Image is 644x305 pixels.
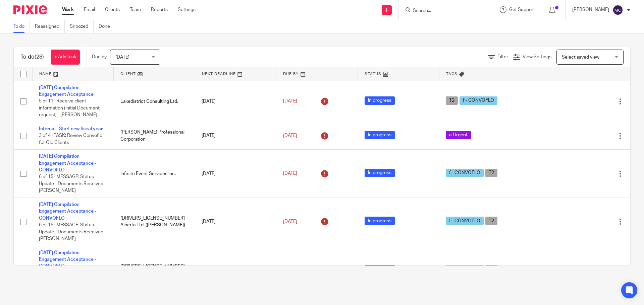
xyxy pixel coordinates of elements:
[497,55,508,59] span: Filter
[283,133,297,138] span: [DATE]
[283,219,297,224] span: [DATE]
[13,20,30,33] a: To do
[39,175,106,193] span: 6 of 15 · MESSAGE: Status Update - Documents Received - [PERSON_NAME]
[365,217,395,225] span: In progress
[612,5,623,15] img: svg%3E
[283,99,297,103] span: [DATE]
[485,265,497,273] span: T2
[39,202,96,221] a: [DATE] Compilation Engagement Acceptance - CONVOFLO
[446,131,471,139] span: a-Urgent
[460,96,497,105] span: f - CONVOFLO
[39,223,106,241] span: 6 of 15 · MESSAGE: Status Update - Documents Received - [PERSON_NAME]
[195,246,276,294] td: [DATE]
[35,54,44,60] span: (28)
[114,81,195,122] td: Lakedistrict Consulting Ltd.
[114,122,195,149] td: [PERSON_NAME] Professional Corporation
[105,6,120,13] a: Clients
[39,85,94,97] a: [DATE] Compilation Engagement Acceptance
[39,133,102,145] span: 3 of 4 · TASK: Review Convoflo for Old Clients
[99,20,115,33] a: Done
[523,55,551,59] span: View Settings
[446,72,458,76] span: Tags
[485,169,497,177] span: T2
[114,198,195,246] td: [DRIVERS_LICENSE_NUMBER] Alberta Ltd. ([PERSON_NAME])
[92,54,107,60] p: Due by
[115,55,129,60] span: [DATE]
[13,5,47,14] img: Pixie
[51,50,80,65] a: + Add task
[446,217,484,225] span: f - CONVOFLO
[39,99,100,117] span: 5 of 11 · Receive client information (Initial Document request) - [PERSON_NAME]
[151,6,168,13] a: Reports
[39,127,103,131] a: Internal - Start new fiscal year
[114,150,195,198] td: Infinite Event Services Inc.
[562,55,599,60] span: Select saved view
[114,246,195,294] td: [DRIVERS_LICENSE_NUMBER] Alberta Ltd. ([PERSON_NAME])
[84,6,95,13] a: Email
[39,250,96,269] a: [DATE] Compilation Engagement Acceptance - CONVOFLO
[446,265,484,273] span: f - CONVOFLO
[195,198,276,246] td: [DATE]
[365,169,395,177] span: In progress
[509,7,535,12] span: Get Support
[70,20,94,33] a: Snoozed
[446,169,484,177] span: f - CONVOFLO
[365,96,395,105] span: In progress
[20,54,44,61] h1: To do
[365,131,395,139] span: In progress
[35,20,65,33] a: Reassigned
[572,6,609,13] p: [PERSON_NAME]
[195,81,276,122] td: [DATE]
[39,154,96,172] a: [DATE] Compilation Engagement Acceptance - CONVOFLO
[412,8,473,14] input: Search
[365,265,395,273] span: In progress
[283,171,297,176] span: [DATE]
[195,150,276,198] td: [DATE]
[178,6,196,13] a: Settings
[62,6,74,13] a: Work
[130,6,141,13] a: Team
[195,122,276,149] td: [DATE]
[446,96,458,105] span: T2
[485,217,497,225] span: T2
